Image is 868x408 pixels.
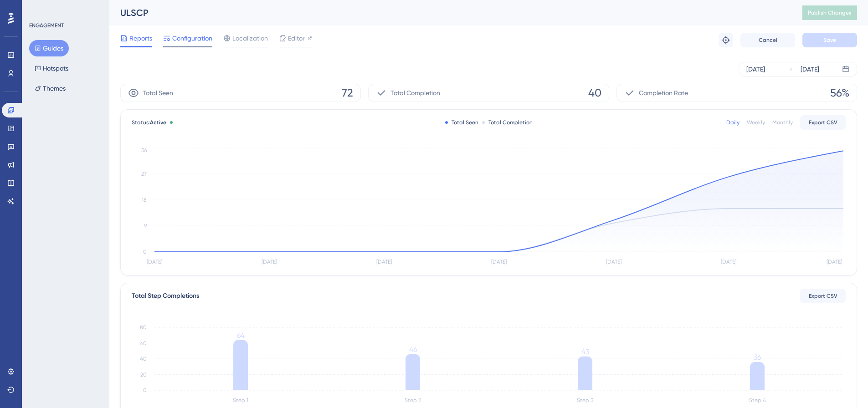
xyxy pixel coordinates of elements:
[577,397,593,403] tspan: Step 3
[141,171,147,177] tspan: 27
[746,64,765,75] div: [DATE]
[827,259,842,265] tspan: [DATE]
[747,119,765,126] div: Weekly
[405,397,421,403] tspan: Step 2
[132,291,199,301] div: Total Step Completions
[390,87,440,98] span: Total Completion
[740,33,795,47] button: Cancel
[140,356,147,362] tspan: 40
[754,353,761,362] tspan: 36
[808,9,852,16] span: Publish Changes
[606,259,621,265] tspan: [DATE]
[721,259,736,265] tspan: [DATE]
[749,397,766,403] tspan: Step 4
[809,292,837,300] span: Export CSV
[581,347,589,356] tspan: 43
[129,33,152,44] span: Reports
[491,259,507,265] tspan: [DATE]
[726,119,740,126] div: Daily
[445,119,478,126] div: Total Seen
[830,86,849,100] span: 56%
[140,324,147,331] tspan: 80
[140,372,147,378] tspan: 20
[800,115,846,130] button: Export CSV
[29,40,69,56] button: Guides
[29,80,71,97] button: Themes
[823,36,836,44] span: Save
[147,259,162,265] tspan: [DATE]
[639,87,688,98] span: Completion Rate
[142,197,147,203] tspan: 18
[150,119,166,126] span: Active
[237,331,245,340] tspan: 64
[376,259,392,265] tspan: [DATE]
[800,289,846,303] button: Export CSV
[143,387,147,393] tspan: 0
[143,87,173,98] span: Total Seen
[140,340,147,347] tspan: 60
[132,119,166,126] span: Status:
[342,86,353,100] span: 72
[29,22,64,29] div: ENGAGEMENT
[172,33,212,44] span: Configuration
[233,397,248,403] tspan: Step 1
[141,147,147,153] tspan: 36
[143,249,147,255] tspan: 0
[759,36,777,44] span: Cancel
[801,64,819,75] div: [DATE]
[262,259,277,265] tspan: [DATE]
[288,33,305,44] span: Editor
[482,119,533,126] div: Total Completion
[409,345,417,354] tspan: 46
[809,119,837,126] span: Export CSV
[120,6,780,19] div: ULSCP
[29,60,74,76] button: Hotspots
[802,5,857,20] button: Publish Changes
[588,86,601,100] span: 40
[144,223,147,229] tspan: 9
[232,33,268,44] span: Localization
[802,33,857,47] button: Save
[772,119,793,126] div: Monthly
